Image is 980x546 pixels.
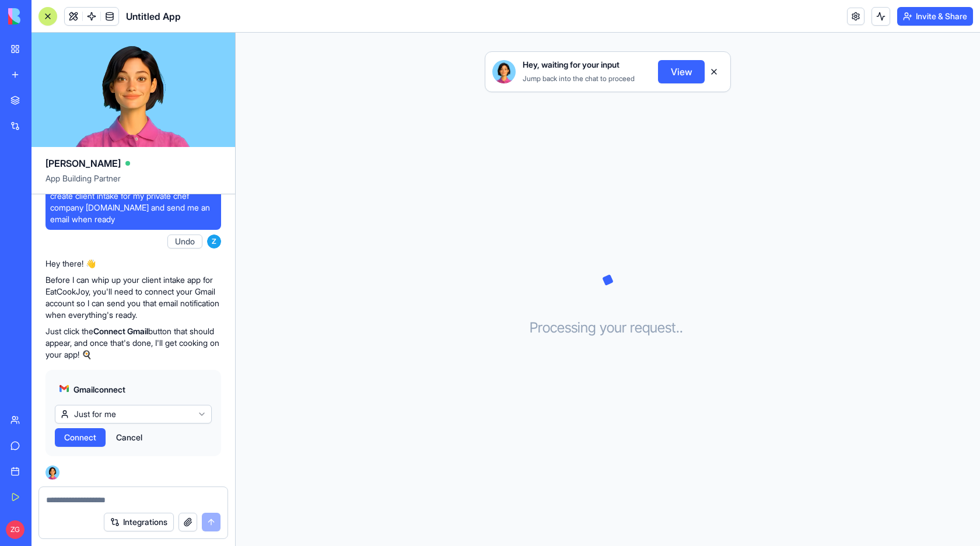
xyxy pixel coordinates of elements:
[60,384,69,393] img: gmail
[73,384,125,395] span: Gmail connect
[897,7,973,26] button: Invite & Share
[207,235,221,249] span: Z
[45,325,221,360] p: Just click the button that should appear, and once that's done, I'll get cooking on your app! 🍳
[167,235,202,249] button: Undo
[45,258,221,269] p: Hey there! 👋
[64,432,96,443] span: Connect
[45,274,221,321] p: Before I can whip up your client intake app for EatCookJoy, you'll need to connect your Gmail acc...
[45,156,121,170] span: [PERSON_NAME]
[45,466,60,480] img: Ella_00000_wcx2te.png
[680,318,683,337] span: .
[45,173,221,194] span: App Building Partner
[523,59,619,71] span: Hey, waiting for your input
[126,9,181,23] span: Untitled App
[104,513,174,531] button: Integrations
[676,318,680,337] span: .
[93,326,148,336] strong: Connect Gmail
[8,8,80,24] img: logo
[530,318,687,337] h3: Processing your request
[658,60,705,83] button: View
[492,60,516,83] img: Ella_00000_wcx2te.png
[6,520,24,539] span: ZG
[50,190,216,225] span: create client intake for my private chef company [DOMAIN_NAME] and send me an email when ready
[55,428,106,447] button: Connect
[523,74,635,83] span: Jump back into the chat to proceed
[110,428,148,447] button: Cancel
